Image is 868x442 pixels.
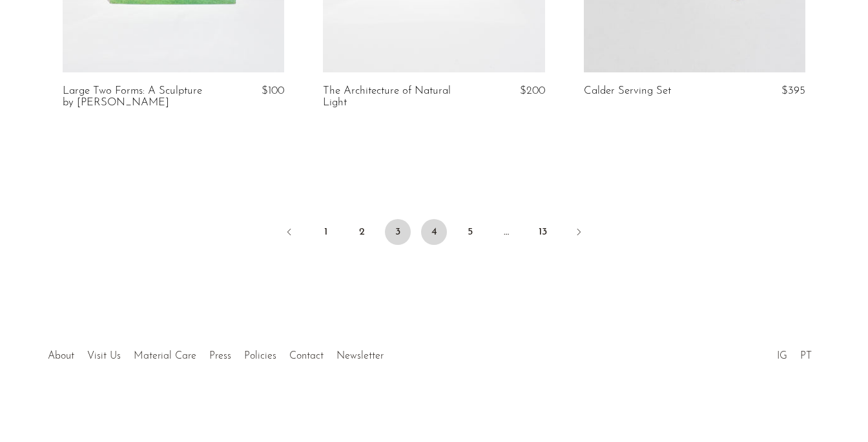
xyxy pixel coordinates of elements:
[209,351,231,361] a: Press
[777,351,787,361] a: IG
[493,219,519,245] span: …
[781,85,805,96] span: $395
[520,85,545,96] span: $200
[770,341,818,365] ul: Social Medias
[41,341,390,365] ul: Quick links
[276,219,302,247] a: Previous
[457,219,483,245] a: 5
[313,219,338,245] a: 1
[48,351,74,361] a: About
[63,85,210,109] a: Large Two Forms: A Sculpture by [PERSON_NAME]
[584,85,671,97] a: Calder Serving Set
[289,351,324,361] a: Contact
[349,219,375,245] a: 2
[134,351,196,361] a: Material Care
[800,351,812,361] a: PT
[385,219,411,245] span: 3
[244,351,276,361] a: Policies
[87,351,121,361] a: Visit Us
[323,85,470,109] a: The Architecture of Natural Light
[530,219,555,245] a: 13
[262,85,284,96] span: $100
[566,219,592,247] a: Next
[421,219,447,245] a: 4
